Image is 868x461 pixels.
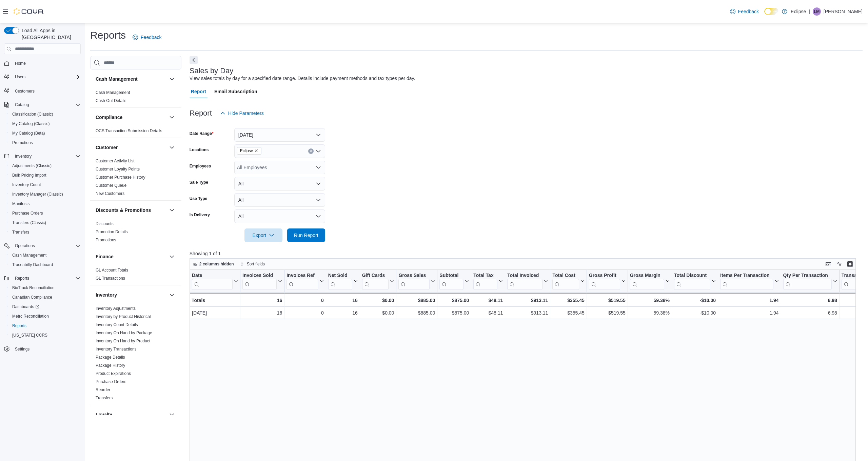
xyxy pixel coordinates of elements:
[130,31,164,44] a: Feedback
[720,273,773,279] div: Items Per Transaction
[835,260,843,268] button: Display options
[12,121,50,126] span: My Catalog (Classic)
[9,162,81,170] span: Adjustments (Classic)
[473,309,503,317] div: $48.11
[192,309,238,317] div: [DATE]
[141,34,161,41] span: Feedback
[7,293,83,302] button: Canadian Compliance
[190,109,212,117] h3: Report
[14,8,44,15] img: Cova
[190,163,211,169] label: Employees
[362,309,394,317] div: $0.00
[9,251,81,259] span: Cash Management
[9,322,81,330] span: Reports
[720,296,779,304] div: 1.94
[720,309,779,317] div: 1.94
[190,67,234,75] h3: Sales by Day
[237,260,268,268] button: Sort fields
[727,5,762,18] a: Feedback
[9,261,56,269] a: Traceabilty Dashboard
[242,273,277,279] div: Invoices Sold
[15,74,25,80] span: Users
[168,113,176,121] button: Compliance
[9,139,36,147] a: Promotions
[7,260,83,269] button: Traceabilty Dashboard
[19,27,81,41] span: Load All Apps in [GEOGRAPHIC_DATA]
[9,261,81,269] span: Traceabilty Dashboard
[1,72,83,82] button: Users
[12,229,29,235] span: Transfers
[398,296,435,304] div: $885.00
[552,309,584,317] div: $355.45
[234,177,325,191] button: All
[630,273,664,279] div: Gross Margin
[630,273,664,290] div: Gross Margin
[507,309,548,317] div: $913.11
[90,266,181,285] div: Finance
[783,296,837,304] div: 6.98
[552,296,584,304] div: $355.45
[287,273,323,290] button: Invoices Ref
[287,309,323,317] div: 0
[96,371,131,376] a: Product Expirations
[9,251,49,259] a: Cash Management
[630,309,670,317] div: 59.38%
[15,88,35,94] span: Customers
[191,85,206,98] span: Report
[398,273,435,290] button: Gross Sales
[9,312,81,320] span: Metrc Reconciliation
[674,273,710,279] div: Total Discount
[96,98,126,103] a: Cash Out Details
[228,110,264,117] span: Hide Parameters
[96,253,166,260] button: Finance
[96,268,128,273] a: GL Account Totals
[12,242,38,250] button: Operations
[589,296,626,304] div: $519.55
[190,250,863,257] p: Showing 1 of 1
[1,344,83,354] button: Settings
[783,273,831,290] div: Qty Per Transaction
[192,273,233,290] div: Date
[190,147,209,153] label: Locations
[720,273,773,290] div: Items Per Transaction
[9,110,56,118] a: Classification (Classic)
[362,296,394,304] div: $0.00
[814,7,820,16] span: LM
[9,331,50,339] a: [US_STATE] CCRS
[507,273,542,290] div: Total Invoiced
[12,59,81,67] span: Home
[254,149,258,153] button: Remove Eclipse from selection in this group
[398,273,430,279] div: Gross Sales
[96,175,145,180] a: Customer Purchase History
[589,309,626,317] div: $519.55
[674,309,716,317] div: -$10.00
[362,273,389,290] div: Gift Card Sales
[720,273,779,290] button: Items Per Transaction
[9,120,53,128] a: My Catalog (Classic)
[9,190,81,198] span: Inventory Manager (Classic)
[96,114,122,121] h3: Compliance
[96,411,112,418] h3: Loyalty
[316,148,321,154] button: Open list of options
[96,167,140,172] a: Customer Loyalty Points
[242,296,282,304] div: 16
[473,296,503,304] div: $48.11
[234,128,325,142] button: [DATE]
[9,120,81,128] span: My Catalog (Classic)
[9,331,81,339] span: Washington CCRS
[9,139,81,147] span: Promotions
[439,273,469,290] button: Subtotal
[9,171,49,179] a: Bulk Pricing Import
[316,165,321,170] button: Open list of options
[7,180,83,189] button: Inventory Count
[809,7,810,16] p: |
[90,88,181,107] div: Cash Management
[12,274,32,282] button: Reports
[507,296,548,304] div: $913.11
[244,228,282,242] button: Export
[398,273,430,290] div: Gross Sales
[1,152,83,161] button: Inventory
[783,273,837,290] button: Qty Per Transaction
[328,273,357,290] button: Net Sold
